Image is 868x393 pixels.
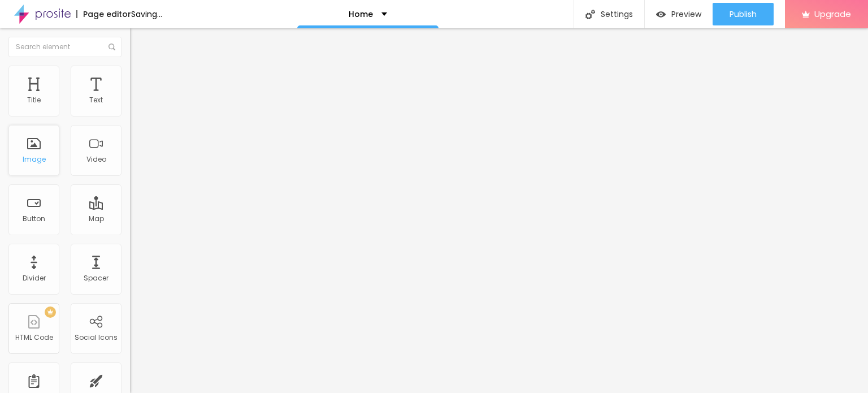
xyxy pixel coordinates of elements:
[656,10,666,19] img: view-1.svg
[645,3,713,25] button: Preview
[131,10,162,18] div: Saving...
[89,215,104,223] div: Map
[814,9,851,19] span: Upgrade
[108,44,115,50] img: Icone
[730,10,757,19] span: Publish
[15,334,53,342] div: HTML Code
[585,10,595,19] img: Icone
[8,37,121,57] input: Search element
[23,274,46,282] div: Divider
[713,3,774,25] button: Publish
[23,156,46,163] div: Image
[27,96,41,104] div: Title
[75,334,118,342] div: Social Icons
[349,10,373,18] p: Home
[671,10,701,19] span: Preview
[86,156,106,163] div: Video
[84,274,108,282] div: Spacer
[89,96,103,104] div: Text
[23,215,45,223] div: Button
[76,10,131,18] div: Page editor
[130,28,868,393] iframe: Editor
